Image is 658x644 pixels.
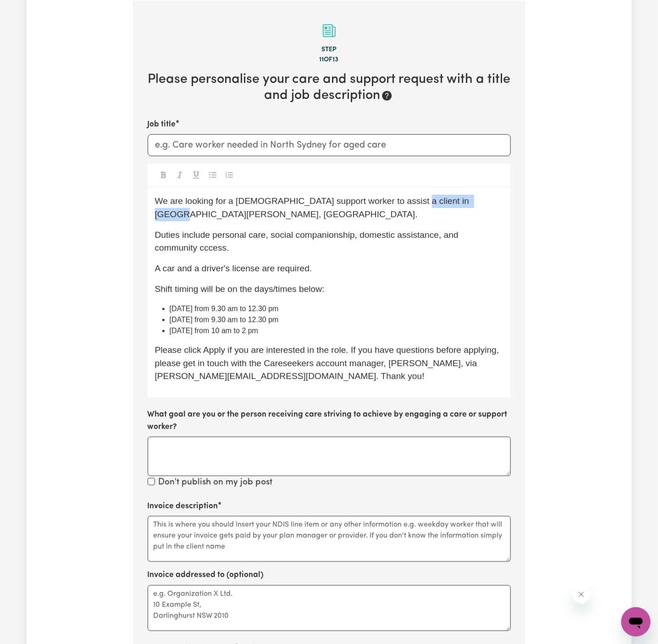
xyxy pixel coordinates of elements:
[190,169,203,181] button: Toggle undefined
[155,264,312,273] span: A car and a driver's license are required.
[148,501,218,512] label: Invoice description
[148,119,176,131] label: Job title
[6,6,55,14] span: Need any help?
[155,345,502,381] span: Please click Apply if you are interested in the role. If you have questions before applying, plea...
[159,476,273,490] label: Don't publish on my job post
[148,55,511,65] div: 11 of 13
[148,409,511,433] label: What goal are you or the person receiving care striving to achieve by engaging a care or support ...
[157,169,170,181] button: Toggle undefined
[155,196,472,219] span: We are looking for a [DEMOGRAPHIC_DATA] support worker to assist a client in [GEOGRAPHIC_DATA][PE...
[572,585,591,604] iframe: Close message
[148,569,264,581] label: Invoice addressed to (optional)
[621,607,651,637] iframe: Button to launch messaging window
[173,169,186,181] button: Toggle undefined
[148,72,511,104] h2: Please personalise your care and support request with a title and job description
[148,45,511,55] div: Step
[170,305,279,313] span: [DATE] from 9.30 am to 12.30 pm
[148,134,511,156] input: e.g. Care worker needed in North Sydney for aged care
[206,169,219,181] button: Toggle undefined
[223,169,236,181] button: Toggle undefined
[155,284,325,294] span: Shift timing will be on the days/times below:
[155,230,461,253] span: Duties include personal care, social companionship, domestic assistance, and community cccess.
[170,316,279,324] span: [DATE] from 9.30 am to 12.30 pm
[170,327,259,335] span: [DATE] from 10 am to 2 pm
